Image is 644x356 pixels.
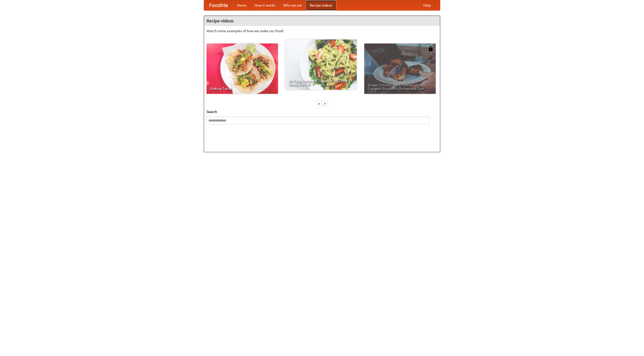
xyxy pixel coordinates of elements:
a: Who we are [279,0,306,10]
a: Recipe videos [306,0,336,10]
div: « [317,100,321,107]
a: Making Tacos [207,44,278,94]
a: FoodMe [204,0,233,10]
p: Watch some examples of how we make our food! [207,28,437,33]
span: Making Tacos [210,87,274,90]
h5: Search [207,109,437,114]
div: » [323,100,327,107]
a: How it works [251,0,279,10]
h4: Recipe videos [204,16,440,26]
a: Home [233,0,251,10]
a: Help [419,0,435,10]
img: 483408.png [428,46,433,51]
a: An Easy, Summery Tomato Pasta That's Ready for Fall [285,39,357,90]
span: An Easy, Summery Tomato Pasta That's Ready for Fall [289,79,353,86]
